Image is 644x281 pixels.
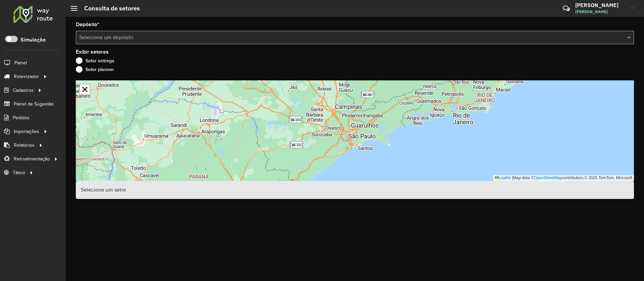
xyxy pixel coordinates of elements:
span: Importações [14,128,39,135]
h3: [PERSON_NAME] [575,2,626,8]
span: Cadastros [13,87,34,94]
span: Painel [14,59,27,66]
a: OpenStreetMap [534,175,562,180]
a: Leaflet [495,175,511,180]
label: Setor planner [76,66,114,73]
span: | [512,175,513,180]
span: Roteirizador [14,73,39,80]
label: Setor entrega [76,57,114,64]
span: Pedidos [13,114,30,121]
h2: Consulta de setores [77,5,140,12]
label: Depósito [76,20,99,28]
div: Map data © contributors,© 2025 TomTom, Microsoft [493,175,634,181]
div: Selecione um setor [76,181,634,199]
span: Relatórios [14,142,35,149]
span: Painel de Sugestão [14,100,54,108]
span: [PERSON_NAME] [575,9,626,15]
label: Exibir setores [76,48,109,56]
label: Simulação [20,36,46,44]
span: Tático [13,169,25,176]
a: Abrir mapa em tela cheia [80,84,90,94]
a: Contato Rápido [559,1,574,16]
span: Retroalimentação [14,155,50,162]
